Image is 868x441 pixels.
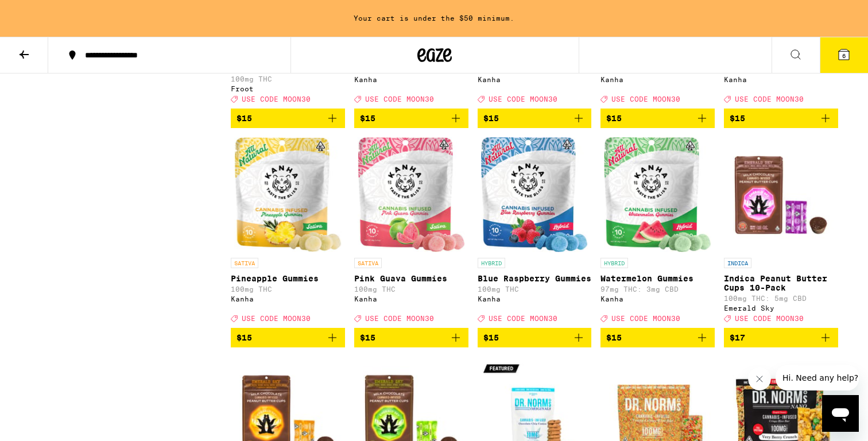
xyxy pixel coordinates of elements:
p: SATIVA [354,258,382,268]
p: INDICA [724,258,751,268]
iframe: Button to launch messaging window [822,395,859,432]
span: $15 [606,333,622,342]
span: $15 [360,333,375,342]
p: HYBRID [600,258,628,268]
iframe: Close message [748,367,771,390]
p: 100mg THC: 5mg CBD [724,295,838,302]
p: Pink Guava Gummies [354,274,468,283]
iframe: Message from company [776,365,859,390]
button: Add to bag [231,328,345,347]
button: Add to bag [724,109,838,128]
p: 97mg THC: 3mg CBD [600,285,715,293]
p: Pineapple Gummies [231,274,345,283]
div: Kanha [724,76,838,83]
button: Add to bag [231,109,345,128]
button: Add to bag [600,109,715,128]
p: SATIVA [231,258,258,268]
p: 100mg THC [231,75,345,83]
div: Froot [231,85,345,92]
span: $17 [730,333,745,342]
div: Kanha [231,295,345,303]
div: Emerald Sky [724,304,838,312]
img: Kanha - Pineapple Gummies [234,137,342,252]
img: Kanha - Watermelon Gummies [604,137,711,252]
p: 100mg THC [231,285,345,293]
span: 6 [842,52,846,59]
p: HYBRID [478,258,505,268]
p: Blue Raspberry Gummies [478,274,592,283]
a: Open page for Indica Peanut Butter Cups 10-Pack from Emerald Sky [724,137,838,328]
button: Add to bag [478,109,592,128]
span: $15 [483,333,499,342]
p: Watermelon Gummies [600,274,715,283]
span: USE CODE MOON30 [242,95,311,103]
p: Indica Peanut Butter Cups 10-Pack [724,274,838,292]
button: Add to bag [354,109,468,128]
a: Open page for Watermelon Gummies from Kanha [600,137,715,328]
span: USE CODE MOON30 [242,315,311,322]
p: 100mg THC [354,285,468,293]
img: Kanha - Pink Guava Gummies [358,137,465,252]
div: Kanha [354,295,468,303]
div: Kanha [478,76,592,83]
button: Add to bag [478,328,592,347]
span: USE CODE MOON30 [489,315,557,322]
span: $15 [237,333,252,342]
a: Open page for Blue Raspberry Gummies from Kanha [478,137,592,328]
span: USE CODE MOON30 [735,315,804,322]
button: Add to bag [600,328,715,347]
span: USE CODE MOON30 [611,315,680,322]
span: USE CODE MOON30 [735,95,804,103]
span: $15 [483,114,499,123]
button: Add to bag [724,328,838,347]
button: 6 [820,37,868,73]
div: Kanha [600,76,715,83]
p: 100mg THC [478,285,592,293]
span: USE CODE MOON30 [489,95,557,103]
span: USE CODE MOON30 [611,95,680,103]
button: Add to bag [354,328,468,347]
div: Kanha [478,295,592,303]
span: USE CODE MOON30 [365,315,434,322]
img: Kanha - Blue Raspberry Gummies [481,137,588,252]
div: Kanha [600,295,715,303]
img: Emerald Sky - Indica Peanut Butter Cups 10-Pack [724,137,838,252]
span: $15 [237,114,252,123]
span: $15 [360,114,375,123]
span: $15 [606,114,622,123]
a: Open page for Pink Guava Gummies from Kanha [354,137,468,328]
div: Kanha [354,76,468,83]
span: USE CODE MOON30 [365,95,434,103]
a: Open page for Pineapple Gummies from Kanha [231,137,345,328]
span: $15 [730,114,745,123]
